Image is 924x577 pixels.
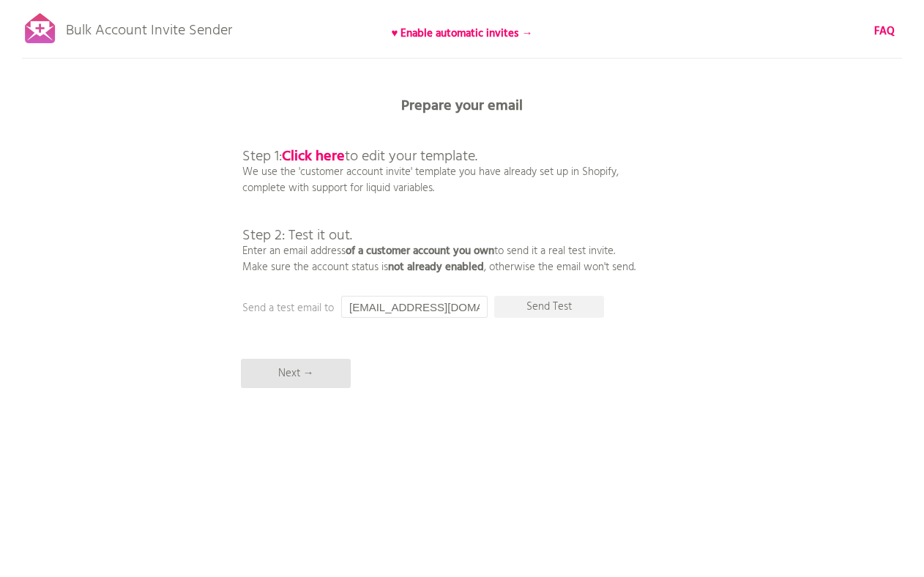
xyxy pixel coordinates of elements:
[242,300,535,316] p: Send a test email to
[242,224,352,247] span: Step 2: Test it out.
[282,145,345,168] a: Click here
[242,145,477,168] span: Step 1: to edit your template.
[241,359,351,388] p: Next →
[874,23,895,40] b: FAQ
[401,94,523,118] b: Prepare your email
[874,23,895,40] a: FAQ
[494,296,604,318] p: Send Test
[388,258,484,276] b: not already enabled
[392,25,533,42] b: ♥ Enable automatic invites →
[242,117,636,275] p: We use the 'customer account invite' template you have already set up in Shopify, complete with s...
[66,9,232,45] p: Bulk Account Invite Sender
[346,242,494,260] b: of a customer account you own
